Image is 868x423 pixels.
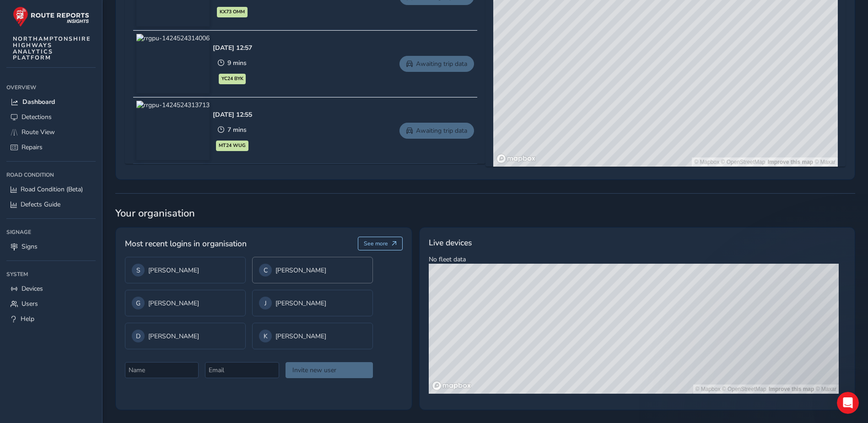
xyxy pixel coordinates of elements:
[227,125,247,134] span: 7 mins
[264,266,268,275] span: C
[21,185,83,194] span: Road Condition (Beta)
[136,299,140,308] span: G
[136,332,140,341] span: D
[6,197,96,212] a: Defects Guide
[837,392,859,414] iframe: Intercom live chat
[399,56,474,72] a: Awaiting trip data
[259,297,366,309] div: [PERSON_NAME]
[22,98,55,106] span: Dashboard
[6,168,96,182] div: Road Condition
[136,266,140,275] span: S
[259,264,366,277] div: [PERSON_NAME]
[6,225,96,239] div: Signage
[213,110,252,119] div: [DATE] 12:55
[21,200,60,209] span: Defects Guide
[259,330,366,342] div: [PERSON_NAME]
[132,330,239,342] div: [PERSON_NAME]
[132,297,239,309] div: [PERSON_NAME]
[220,8,245,16] span: KX73 OMM
[205,362,279,378] input: Email
[419,227,855,410] div: No fleet data
[6,296,96,311] a: Users
[115,206,855,220] span: Your organisation
[358,237,403,250] button: See more
[22,299,38,308] span: Users
[219,142,246,149] span: MT24 WUG
[22,143,43,152] span: Repairs
[125,238,247,249] span: Most recent logins in organisation
[13,6,89,27] img: rr logo
[6,140,96,155] a: Repairs
[227,59,247,67] span: 9 mins
[21,315,34,323] span: Help
[221,75,243,82] span: YC24 BYK
[6,94,96,109] a: Dashboard
[364,240,388,247] span: See more
[6,239,96,254] a: Signs
[6,182,96,197] a: Road Condition (Beta)
[22,242,38,251] span: Signs
[6,311,96,326] a: Help
[125,362,199,378] input: Name
[429,237,472,249] span: Live devices
[22,284,43,293] span: Devices
[22,113,52,121] span: Detections
[22,128,55,136] span: Route View
[6,125,96,140] a: Route View
[6,109,96,125] a: Detections
[13,36,91,61] span: NORTHAMPTONSHIRE HIGHWAYS ANALYTICS PLATFORM
[6,81,96,94] div: Overview
[264,299,267,308] span: J
[213,43,252,52] div: [DATE] 12:57
[136,34,210,93] img: rrgpu-1424524314006
[6,267,96,281] div: System
[136,101,210,160] img: rrgpu-1424524313713
[399,123,474,139] a: Awaiting trip data
[264,332,268,341] span: K
[6,281,96,296] a: Devices
[132,264,239,277] div: [PERSON_NAME]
